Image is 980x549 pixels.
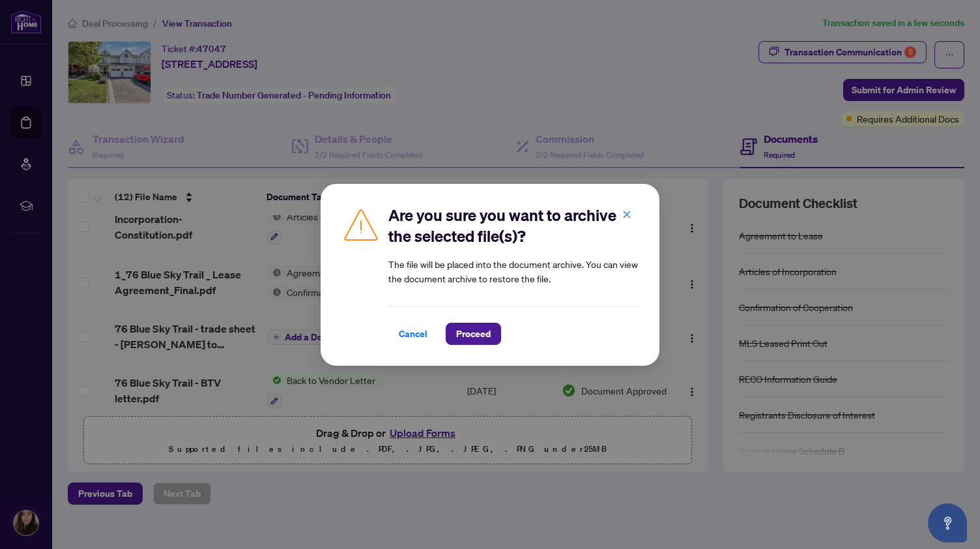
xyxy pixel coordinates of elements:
article: The file will be placed into the document archive. You can view the document archive to restore t... [388,257,639,286]
button: Proceed [446,323,501,345]
img: Caution Icon [341,205,381,244]
button: Open asap [928,503,967,542]
span: Proceed [456,323,491,344]
button: Cancel [388,323,438,345]
h2: Are you sure you want to archive the selected file(s)? [388,205,639,246]
span: Cancel [399,323,427,344]
span: close [622,209,631,218]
